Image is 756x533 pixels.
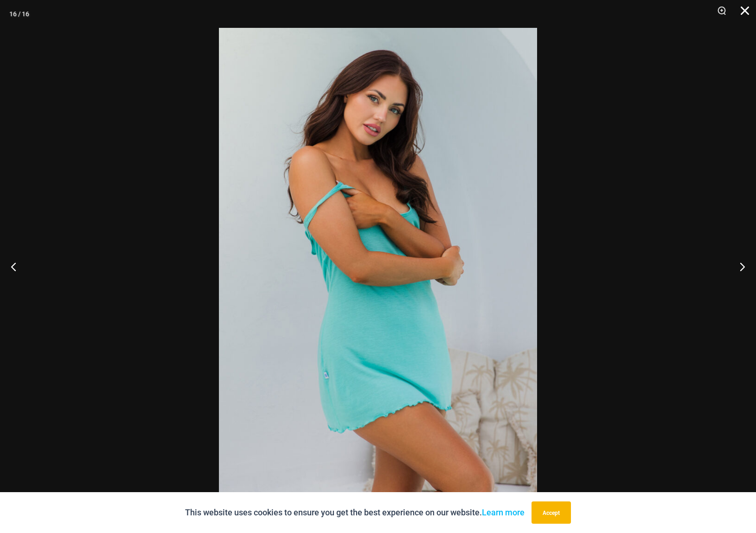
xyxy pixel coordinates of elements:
[219,28,537,505] img: Bahama Breeze Mint 5867 Dress 02
[721,243,756,290] button: Next
[9,7,29,21] div: 16 / 16
[185,506,525,520] p: This website uses cookies to ensure you get the best experience on our website.
[532,501,571,524] button: Accept
[482,507,525,517] a: Learn more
